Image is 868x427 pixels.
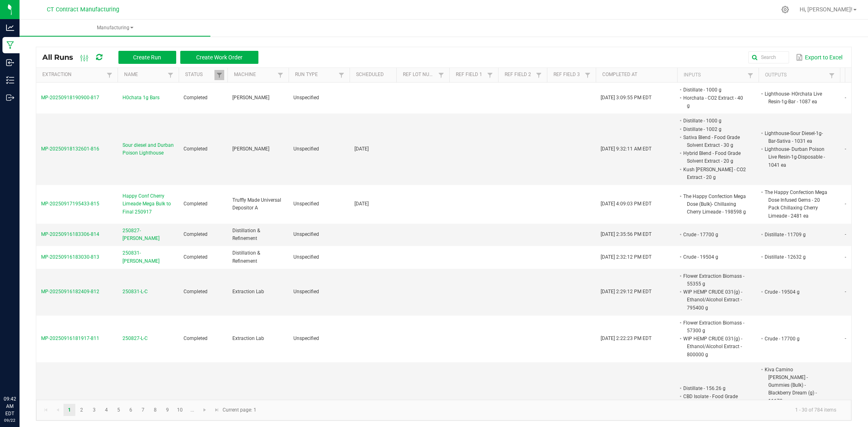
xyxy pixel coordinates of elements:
[682,272,746,288] li: Flower Extraction Biomass - 55355 g
[763,188,828,220] li: The Happy Confection Mega Dose Infused Gems - 20 Pack Chillaxing Cherry Limeade - 2481 ea
[122,192,174,216] span: Happy Conf Cherry Limeade Mega Bulk to Final 250917
[76,404,87,416] a: Page 2
[36,400,851,420] kendo-pager: Current page: 1
[122,94,160,102] span: H0chata 1g Bars
[214,407,220,413] span: Go to the last page
[763,129,828,145] li: Lighthouse-Sour Diesel-1g-Bar-Sativa - 1031 ea
[166,70,175,80] a: Filter
[47,6,119,13] span: CT Contract Manufacturing
[184,254,208,260] span: Completed
[553,72,582,78] a: Ref Field 3Sortable
[682,319,746,335] li: Flower Extraction Biomass - 57300 g
[232,146,269,152] span: [PERSON_NAME]
[677,68,759,83] th: Inputs
[763,366,828,405] li: Kiva Camino [PERSON_NAME] - Gummies (Bulk) - Blackberry Dream (g) - 11178 ea
[601,95,652,100] span: [DATE] 3:09:55 PM EDT
[113,404,125,416] a: Page 5
[185,72,214,78] a: StatusSortable
[682,94,746,110] li: Horchata - CO2 Extract - 40 g
[601,254,652,260] span: [DATE] 2:32:12 PM EDT
[682,125,746,133] li: Distillate - 1002 g
[682,253,746,261] li: Crude - 19504 g
[133,54,161,61] span: Create Run
[186,404,198,416] a: Page 11
[122,288,148,296] span: 250831-L-C
[232,228,260,241] span: Distillation & Refinement
[682,149,746,165] li: Hybrid Blend - Food Grade Solvent Extract - 20 g
[293,254,319,260] span: Unspecified
[682,384,746,392] li: Distillate - 156.26 g
[780,6,790,13] div: Manage settings
[118,51,176,64] button: Create Run
[261,403,843,417] kendo-pager-info: 1 - 30 of 784 items
[275,70,285,80] a: Filter
[8,362,33,386] iframe: Resource center
[232,95,269,100] span: [PERSON_NAME]
[122,142,174,157] span: Sour diesel and Durban Poison Lighthouse
[41,95,99,100] span: MP-20250918190900-817
[20,20,210,37] a: Manufacturing
[534,70,544,80] a: Filter
[42,50,265,64] div: All Runs
[41,289,99,294] span: MP-20250916182409-812
[682,117,746,125] li: Distillate - 1000 g
[682,335,746,359] li: WIP HEMP CRUDE 031(g) - Ethanol/Alcohol Extract - 800000 g
[201,407,208,413] span: Go to the next page
[583,70,593,80] a: Filter
[6,41,14,49] inline-svg: Manufacturing
[149,404,161,416] a: Page 8
[337,70,346,80] a: Filter
[403,72,436,78] a: Ref Lot NumberSortable
[682,231,746,239] li: Crude - 17700 g
[356,72,393,78] a: ScheduledSortable
[232,335,264,341] span: Extraction Lab
[763,90,828,106] li: Lighthouse- H0rchata Live Resin-1g-Bar - 1087 ea
[122,227,174,242] span: 250827-[PERSON_NAME]
[41,231,99,237] span: MP-20250916183306-814
[184,201,208,207] span: Completed
[41,146,99,152] span: MP-20250918132601-816
[436,70,446,80] a: Filter
[763,288,828,296] li: Crude - 19504 g
[184,335,208,341] span: Completed
[682,392,746,408] li: CBD Isolate - Food Grade Solvent Extract - 60.03 g
[199,404,211,416] a: Go to the next page
[122,249,174,265] span: 250831-[PERSON_NAME]
[827,70,837,81] a: Filter
[184,95,208,100] span: Completed
[505,72,533,78] a: Ref Field 2Sortable
[293,95,319,100] span: Unspecified
[601,231,652,237] span: [DATE] 2:35:56 PM EDT
[485,70,495,80] a: Filter
[196,54,243,61] span: Create Work Order
[184,146,208,152] span: Completed
[125,404,137,416] a: Page 6
[124,72,165,78] a: NameSortable
[682,86,746,94] li: Distillate - 1000 g
[601,289,652,294] span: [DATE] 2:29:12 PM EDT
[122,335,148,342] span: 250827-L-C
[601,146,652,152] span: [DATE] 9:32:11 AM EDT
[101,404,112,416] a: Page 4
[682,288,746,312] li: WIP HEMP CRUDE 031(g) - Ethanol/Alcohol Extract - 795400 g
[180,51,258,64] button: Create Work Order
[41,335,99,341] span: MP-20250916181917-811
[682,133,746,149] li: Sativa Blend - Food Grade Solvent Extract - 30 g
[214,70,224,80] a: Filter
[763,253,828,261] li: Distillate - 12632 g
[800,6,853,13] span: Hi, [PERSON_NAME]!
[105,70,114,80] a: Filter
[20,24,210,31] span: Manufacturing
[211,404,223,416] a: Go to the last page
[232,250,260,264] span: Distillation & Refinement
[6,59,14,67] inline-svg: Inbound
[601,335,652,341] span: [DATE] 2:22:23 PM EDT
[41,254,99,260] span: MP-20250916183030-813
[748,51,789,63] input: Search
[6,24,14,32] inline-svg: Analytics
[232,197,281,211] span: Truffly Made Universal Depositor A
[234,72,275,78] a: MachineSortable
[295,72,336,78] a: Run TypeSortable
[6,76,14,84] inline-svg: Inventory
[682,192,746,216] li: The Happy Confection Mega Dose (Bulk)- Chillaxing Cherry Limeade - 198598 g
